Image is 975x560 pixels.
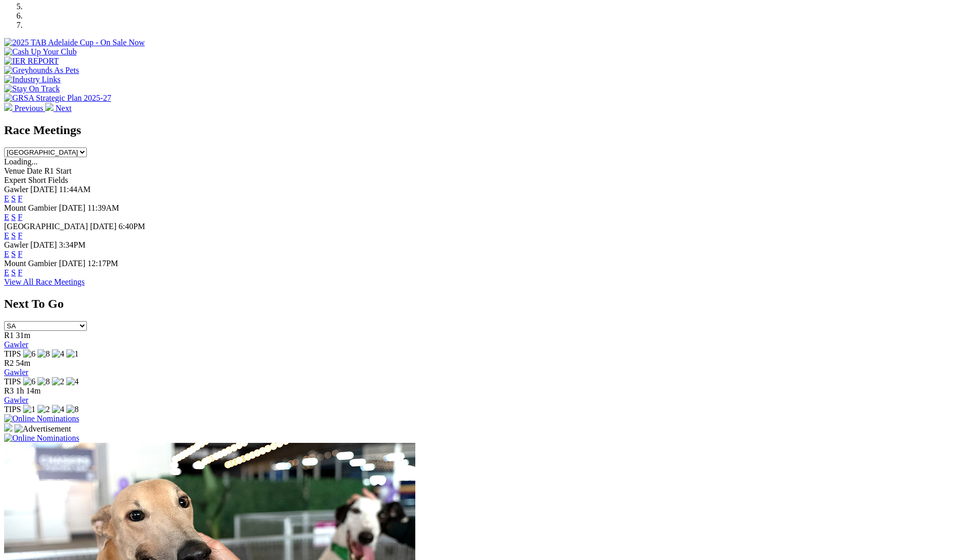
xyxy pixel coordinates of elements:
img: IER REPORT [4,57,59,66]
a: S [11,194,16,203]
img: 6 [23,377,35,386]
img: 8 [38,377,50,386]
img: chevron-right-pager-white.svg [45,103,53,111]
span: R1 [4,331,14,340]
img: 4 [52,349,64,359]
span: 12:17PM [87,259,118,268]
span: [GEOGRAPHIC_DATA] [4,222,88,231]
img: 1 [23,405,35,414]
img: 15187_Greyhounds_GreysPlayCentral_Resize_SA_WebsiteBanner_300x115_2025.jpg [4,423,12,432]
h2: Race Meetings [4,123,971,137]
span: [DATE] [30,240,57,249]
a: Gawler [4,340,28,349]
a: F [18,268,23,277]
h2: Next To Go [4,297,971,311]
span: 31m [16,331,30,340]
span: Mount Gambier [4,203,57,212]
img: Greyhounds As Pets [4,66,79,75]
span: [DATE] [59,259,86,268]
a: E [4,213,9,221]
img: 2025 TAB Adelaide Cup - On Sale Now [4,38,145,47]
span: 1h 14m [16,386,41,395]
span: Fields [48,176,68,184]
a: S [11,231,16,240]
img: 1 [66,349,79,359]
a: F [18,250,23,258]
span: R3 [4,386,14,395]
span: 6:40PM [119,222,145,231]
span: TIPS [4,377,21,386]
a: E [4,231,9,240]
img: Advertisement [14,424,71,434]
img: Cash Up Your Club [4,47,77,57]
img: 8 [38,349,50,359]
span: Mount Gambier [4,259,57,268]
span: Expert [4,176,26,184]
span: [DATE] [59,203,86,212]
span: 3:34PM [59,240,86,249]
img: GRSA Strategic Plan 2025-27 [4,94,111,103]
span: Date [27,166,42,175]
img: 4 [66,377,79,386]
img: Online Nominations [4,434,79,443]
a: S [11,250,16,258]
a: S [11,268,16,277]
span: TIPS [4,405,21,414]
img: Industry Links [4,75,61,84]
span: [DATE] [90,222,117,231]
span: Previous [14,104,43,113]
span: TIPS [4,349,21,358]
span: Loading... [4,157,38,166]
span: 54m [16,359,30,367]
span: Gawler [4,240,28,249]
span: Short [28,176,46,184]
a: F [18,213,23,221]
span: Gawler [4,185,28,194]
span: R1 Start [44,166,71,175]
img: 2 [38,405,50,414]
img: 4 [52,405,64,414]
a: Previous [4,104,45,113]
span: Venue [4,166,25,175]
span: R2 [4,359,14,367]
a: F [18,231,23,240]
a: Next [45,104,71,113]
a: F [18,194,23,203]
img: Online Nominations [4,414,79,423]
span: 11:44AM [59,185,91,194]
span: Next [56,104,71,113]
a: Gawler [4,368,28,377]
a: E [4,268,9,277]
img: 6 [23,349,35,359]
a: E [4,250,9,258]
span: 11:39AM [87,203,119,212]
img: chevron-left-pager-white.svg [4,103,12,111]
span: [DATE] [30,185,57,194]
a: S [11,213,16,221]
img: 8 [66,405,79,414]
a: Gawler [4,396,28,404]
img: Stay On Track [4,84,60,94]
a: View All Race Meetings [4,277,85,286]
img: 2 [52,377,64,386]
a: E [4,194,9,203]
